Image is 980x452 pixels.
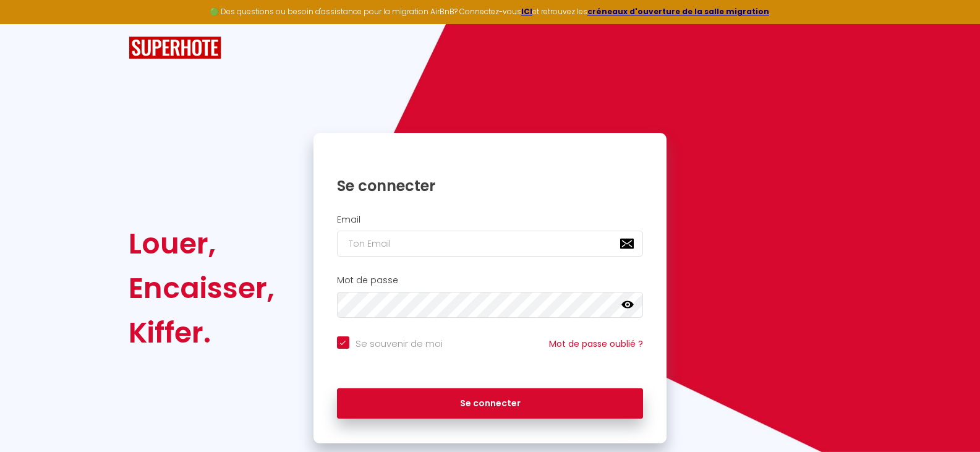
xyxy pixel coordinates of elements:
[521,6,532,17] a: ICI
[549,338,643,350] a: Mot de passe oublié ?
[10,5,47,42] button: Ouvrir le widget de chat LiveChat
[129,266,275,310] div: Encaisser,
[587,6,769,17] a: créneaux d'ouverture de la salle migration
[337,231,644,257] input: Ton Email
[129,310,275,355] div: Kiffer.
[337,176,644,195] h1: Se connecter
[129,221,275,266] div: Louer,
[129,36,221,59] img: SuperHote logo
[337,275,644,286] h2: Mot de passe
[337,215,644,225] h2: Email
[337,388,644,419] button: Se connecter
